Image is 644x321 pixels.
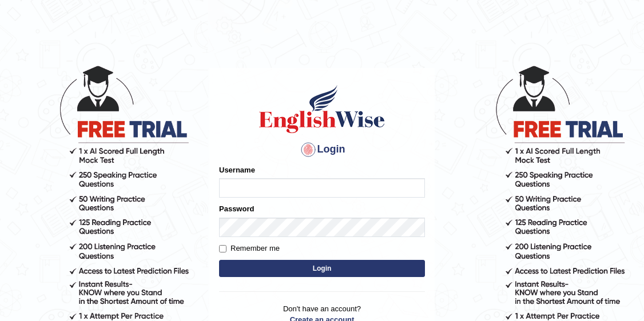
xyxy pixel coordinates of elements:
[219,243,280,254] label: Remember me
[257,83,387,135] img: Logo of English Wise sign in for intelligent practice with AI
[219,203,254,214] label: Password
[219,245,226,252] input: Remember me
[219,141,425,159] h4: Login
[219,260,425,277] button: Login
[219,164,255,175] label: Username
